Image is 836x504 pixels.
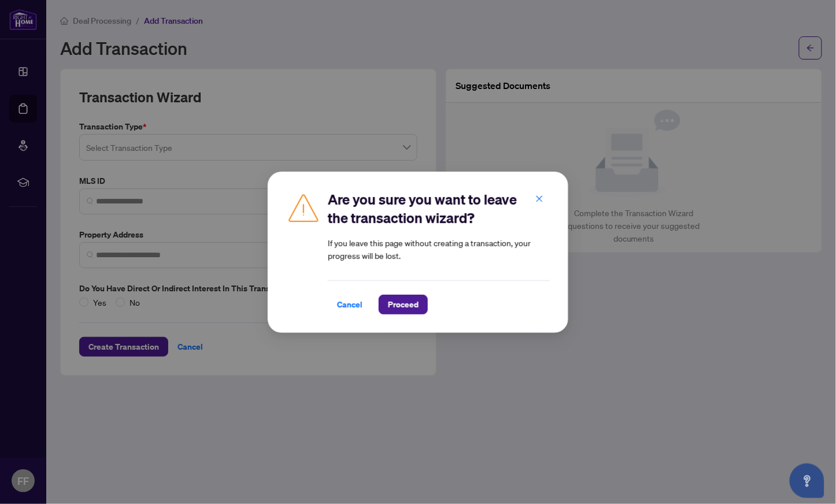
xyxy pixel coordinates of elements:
[790,464,824,498] button: Open asap
[535,194,543,202] span: close
[337,295,362,314] span: Cancel
[328,295,372,314] button: Cancel
[328,236,550,262] article: If you leave this page without creating a transaction, your progress will be lost.
[328,190,550,227] h2: Are you sure you want to leave the transaction wizard?
[379,295,428,314] button: Proceed
[388,295,419,314] span: Proceed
